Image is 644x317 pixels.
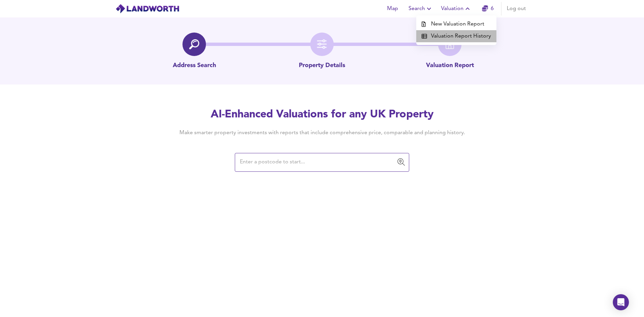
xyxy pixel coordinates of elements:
button: Map [382,2,403,15]
img: filter-icon [317,39,327,49]
h4: Make smarter property investments with reports that include comprehensive price, comparable and p... [169,129,475,137]
img: search-icon [189,39,199,49]
div: Open Intercom Messenger [613,294,629,310]
p: Valuation Report [426,61,474,70]
a: New Valuation Report [416,18,496,30]
button: Valuation [438,2,474,15]
button: Search [406,2,436,15]
span: Log out [507,4,526,13]
p: Property Details [299,61,345,70]
button: Log out [504,2,529,15]
span: Valuation [441,4,472,13]
img: logo [115,4,179,14]
span: Map [384,4,400,13]
p: Address Search [173,61,216,70]
a: Valuation Report History [416,30,496,42]
h2: AI-Enhanced Valuations for any UK Property [169,107,475,122]
button: 6 [477,2,498,15]
a: 6 [482,4,494,13]
input: Enter a postcode to start... [238,156,396,169]
span: Search [409,4,433,13]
